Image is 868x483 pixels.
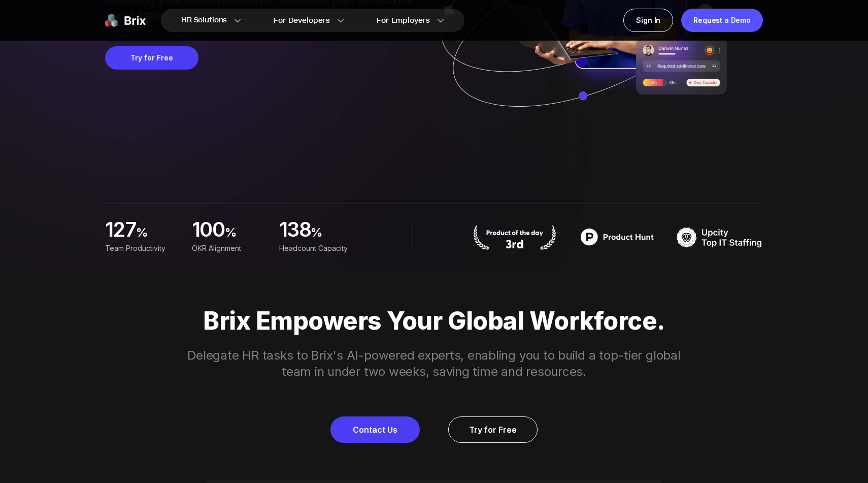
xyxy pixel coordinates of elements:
div: Team Productivity [105,243,180,254]
div: OKR Alignment [192,243,266,254]
img: product hunt badge [472,224,558,250]
p: Brix Empowers Your Global Workforce. [69,307,799,335]
span: % [225,224,267,245]
img: product hunt badge [574,224,660,250]
span: 127 [105,220,136,241]
div: Headcount Capacity [279,243,354,254]
a: Request a Demo [681,9,763,32]
span: % [311,224,354,245]
span: HR Solutions [181,12,227,28]
p: Delegate HR tasks to Brix's AI-powered experts, enabling you to build a top-tier global team in u... [174,347,694,380]
span: 138 [279,220,311,241]
span: For Employers [377,15,430,26]
a: Sign In [623,9,673,32]
span: 100 [192,220,224,241]
a: Try for Free [448,416,538,443]
span: For Developers [274,15,330,26]
a: Contact Us [330,416,420,443]
img: TOP IT STAFFING [677,224,763,250]
span: % [136,224,180,245]
button: Try for Free [105,46,198,70]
